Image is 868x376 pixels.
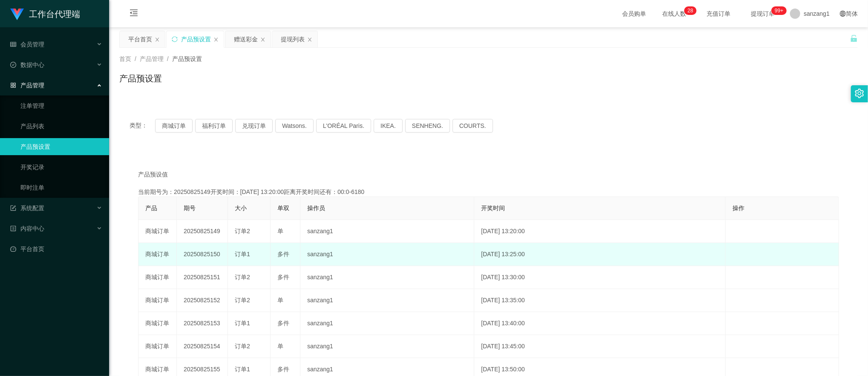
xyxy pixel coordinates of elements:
i: 图标: close [307,37,312,42]
a: 注单管理 [20,97,102,114]
span: 首页 [119,55,131,62]
i: 图标: close [155,37,160,42]
span: 产品管理 [10,82,44,89]
h1: 工作台代理端 [29,0,80,28]
td: [DATE] 13:40:00 [474,312,726,335]
td: sanzang1 [300,220,474,243]
span: 单 [277,343,283,350]
a: 产品预设置 [20,138,102,155]
td: sanzang1 [300,266,474,289]
td: 商城订单 [138,335,177,358]
td: 商城订单 [138,266,177,289]
button: 商城订单 [155,119,193,133]
span: 单双 [277,205,289,211]
span: 订单1 [235,251,250,257]
span: 订单2 [235,228,250,234]
div: 产品预设置 [181,31,211,47]
div: 提现列表 [281,31,305,47]
p: 2 [688,6,691,15]
span: 订单2 [235,274,250,281]
td: 商城订单 [138,289,177,312]
span: 在线人数 [658,11,690,17]
span: 产品管理 [140,55,164,62]
div: 平台首页 [128,31,152,47]
td: 20250825150 [177,243,228,266]
button: Watsons. [275,119,314,133]
a: 产品列表 [20,118,102,135]
i: 图标: unlock [850,35,858,42]
td: 20250825151 [177,266,228,289]
td: sanzang1 [300,335,474,358]
button: 福利订单 [195,119,233,133]
td: [DATE] 13:30:00 [474,266,726,289]
span: 类型： [130,119,155,133]
span: 会员管理 [10,41,44,48]
span: 多件 [277,320,289,327]
i: 图标: profile [10,226,16,231]
a: 图标: dashboard平台首页 [10,240,102,257]
span: 产品 [145,205,157,211]
h1: 产品预设置 [119,72,162,85]
i: 图标: setting [855,89,864,98]
i: 图标: table [10,41,16,47]
i: 图标: menu-fold [119,0,148,28]
td: 20250825152 [177,289,228,312]
i: 图标: close [213,37,219,42]
span: 操作 [732,205,744,211]
div: 当前期号为：20250825149开奖时间：[DATE] 13:20:00距离开奖时间还有：00:0-6180 [138,188,839,197]
td: sanzang1 [300,312,474,335]
td: sanzang1 [300,243,474,266]
span: 单 [277,228,283,234]
i: 图标: check-circle-o [10,62,16,68]
span: / [135,55,136,62]
a: 开奖记录 [20,159,102,176]
span: 产品预设值 [138,170,168,179]
td: [DATE] 13:45:00 [474,335,726,358]
td: 商城订单 [138,220,177,243]
span: 系统配置 [10,205,44,211]
td: [DATE] 13:20:00 [474,220,726,243]
span: 订单2 [235,343,250,350]
div: 赠送彩金 [234,31,258,47]
p: 8 [690,6,693,15]
td: 20250825154 [177,335,228,358]
span: 多件 [277,366,289,373]
td: [DATE] 13:25:00 [474,243,726,266]
span: 数据中心 [10,61,44,68]
span: 期号 [184,205,196,211]
i: 图标: global [840,11,846,17]
button: IKEA. [374,119,403,133]
span: 内容中心 [10,225,44,232]
i: 图标: close [260,37,265,42]
button: SENHENG. [405,119,450,133]
td: 商城订单 [138,243,177,266]
button: 兑现订单 [235,119,273,133]
i: 图标: form [10,205,16,211]
td: 20250825153 [177,312,228,335]
span: 提现订单 [747,11,779,17]
span: 操作员 [307,205,325,211]
sup: 956 [771,6,787,15]
span: 充值订单 [702,11,735,17]
sup: 28 [684,6,697,15]
td: sanzang1 [300,289,474,312]
span: 大小 [235,205,247,211]
span: 单 [277,297,283,304]
span: 多件 [277,251,289,257]
span: / [167,55,169,62]
i: 图标: sync [172,36,178,42]
td: 20250825149 [177,220,228,243]
i: 图标: appstore-o [10,82,16,88]
span: 产品预设置 [172,55,202,62]
a: 即时注单 [20,179,102,196]
a: 工作台代理端 [10,10,80,17]
span: 订单1 [235,320,250,327]
span: 开奖时间 [481,205,505,211]
span: 订单1 [235,366,250,373]
span: 订单2 [235,297,250,304]
button: L'ORÉAL Paris. [316,119,371,133]
span: 多件 [277,274,289,281]
img: logo.9652507e.png [10,9,24,20]
button: COURTS. [453,119,493,133]
td: 商城订单 [138,312,177,335]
